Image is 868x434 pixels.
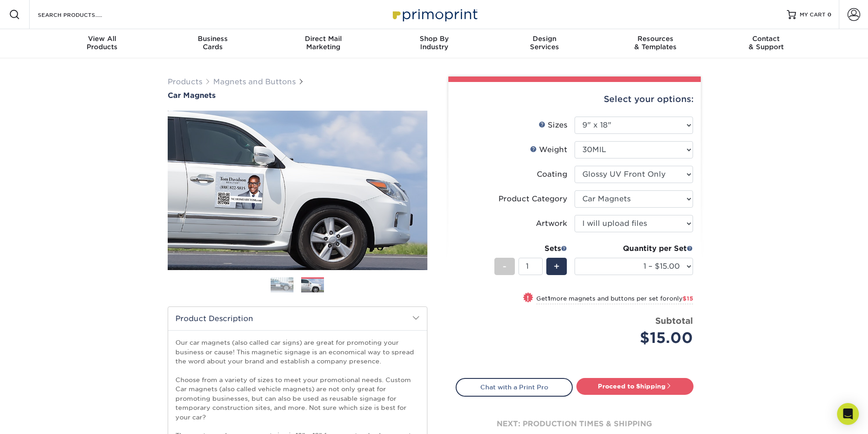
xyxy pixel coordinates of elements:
[554,260,560,273] span: +
[47,35,158,51] div: Products
[456,82,693,117] div: Select your options:
[600,35,711,51] div: & Templates
[489,35,600,43] span: Design
[539,120,567,131] div: Sizes
[575,243,693,254] div: Quantity per Set
[168,307,427,330] h2: Product Description
[711,29,822,58] a: Contact& Support
[530,144,567,155] div: Weight
[527,293,529,303] span: !
[379,35,489,51] div: Industry
[168,101,427,280] img: Car Magnets 02
[47,29,158,58] a: View AllProducts
[536,295,693,304] small: Get more magnets and buttons per set for
[600,29,711,58] a: Resources& Templates
[157,29,268,58] a: BusinessCards
[503,260,507,273] span: -
[271,277,293,293] img: Magnets and Buttons 01
[168,91,427,100] a: Car Magnets
[576,378,693,394] a: Proceed to Shipping
[498,194,567,204] div: Product Category
[268,35,379,51] div: Marketing
[827,11,832,18] span: 0
[456,378,573,396] a: Chat with a Print Pro
[800,11,826,19] span: MY CART
[379,29,489,58] a: Shop ByIndustry
[683,295,693,302] span: $15
[213,77,296,86] a: Magnets and Buttons
[669,295,693,302] span: only
[837,403,859,425] div: Open Intercom Messenger
[600,35,711,43] span: Resources
[389,5,480,24] img: Primoprint
[168,91,216,100] span: Car Magnets
[494,243,567,254] div: Sets
[301,278,324,294] img: Magnets and Buttons 02
[581,327,693,349] div: $15.00
[536,218,567,229] div: Artwork
[268,35,379,43] span: Direct Mail
[47,35,158,43] span: View All
[711,35,822,51] div: & Support
[537,169,567,180] div: Coating
[168,77,202,86] a: Products
[37,9,126,20] input: SEARCH PRODUCTS.....
[379,35,489,43] span: Shop By
[489,35,600,51] div: Services
[268,29,379,58] a: Direct MailMarketing
[711,35,822,43] span: Contact
[157,35,268,51] div: Cards
[157,35,268,43] span: Business
[655,316,693,326] strong: Subtotal
[489,29,600,58] a: DesignServices
[548,295,550,302] strong: 1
